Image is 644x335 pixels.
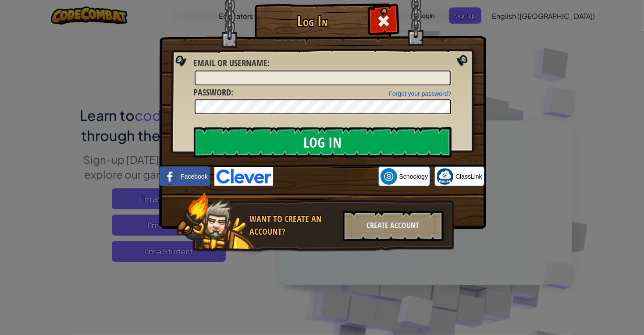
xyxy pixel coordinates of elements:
span: ClassLink [455,172,482,181]
span: Password [194,86,231,98]
img: schoology.png [381,168,397,185]
label: : [194,57,270,70]
div: Want to create an account? [250,213,338,238]
div: Create Account [343,211,444,241]
h1: Log In [257,14,369,29]
span: Facebook [181,172,207,181]
input: Log In [194,127,452,158]
img: classlink-logo-small.png [437,168,453,185]
a: Forgot your password? [388,90,451,97]
img: facebook_small.png [162,168,178,185]
iframe: Sign in with Google Button [273,167,378,186]
span: Email or Username [194,57,268,69]
img: clever-logo-blue.png [214,167,273,186]
span: Schoology [399,172,428,181]
label: : [194,86,234,99]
